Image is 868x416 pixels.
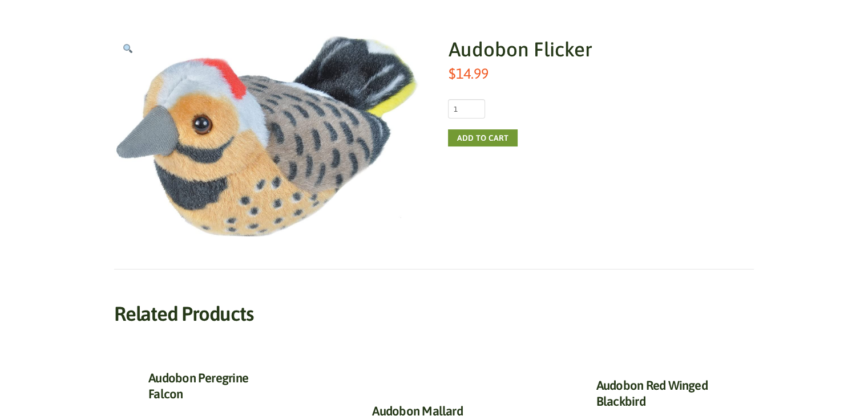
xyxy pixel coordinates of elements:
h1: Audobon Flicker [448,35,753,63]
a: Audobon Peregrine Falcon [148,370,248,402]
button: Add to cart [448,129,517,146]
bdi: 14.99 [448,65,488,81]
h2: Related products [114,301,754,325]
span: $ [448,65,455,81]
img: 🔍 [123,44,132,53]
a: Audobon Red Winged Blackbird [596,378,708,409]
a: View full-screen image gallery [114,35,142,63]
input: Product quantity [448,99,485,119]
